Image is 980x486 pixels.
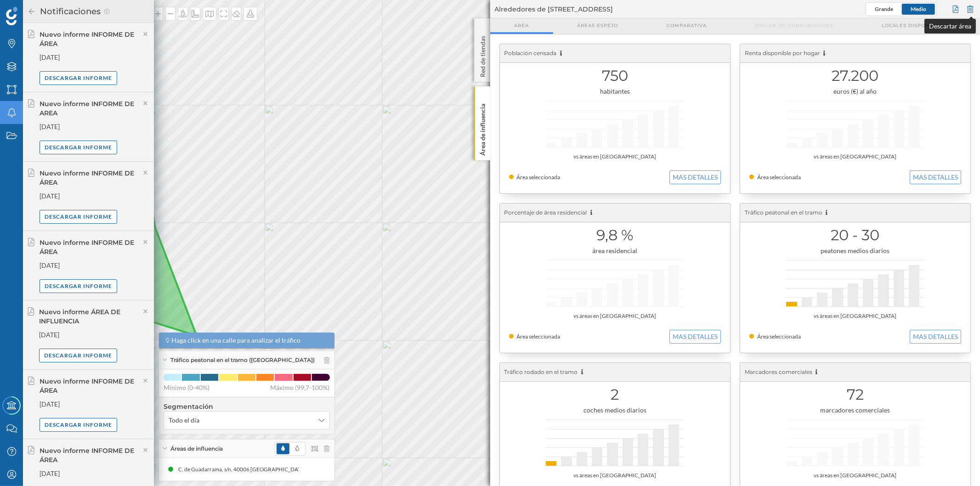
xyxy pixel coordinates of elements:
[170,445,223,453] span: Áreas de influencia
[740,203,970,222] div: Tráfico peatonal en el tramo
[500,363,730,382] div: Tráfico rodado en el tramo
[749,67,961,85] h1: 27.200
[509,311,721,321] div: vs áreas en [GEOGRAPHIC_DATA]
[755,22,833,29] span: Origen de consumidores
[910,330,961,344] button: MAS DETALLES
[514,22,529,29] span: Area
[509,471,721,480] div: vs áreas en [GEOGRAPHIC_DATA]
[509,226,721,244] h1: 9,8 %
[509,67,721,85] h1: 750
[40,99,137,118] div: Nuevo informe INFORME DE AREA
[40,400,149,409] div: [DATE]
[40,30,137,48] div: Nuevo informe INFORME DE ÁREA
[6,7,17,25] img: Geoblink Logo
[509,406,721,415] div: coches medios diarios
[882,22,946,29] span: Locales disponibles
[178,465,407,474] div: C. de Guadarrama, s/n, 40006 [GEOGRAPHIC_DATA], [GEOGRAPHIC_DATA] (Área dibujada)
[669,330,721,344] button: MAS DETALLES
[749,246,961,255] div: peatones medios diarios
[924,19,976,34] div: Descartar área
[39,307,137,326] div: Nuevo informe ÁREA DE INFLUENCIA
[40,169,137,187] div: Nuevo informe INFORME DE ÁREA
[40,446,137,464] div: Nuevo informe INFORME DE ÁREA
[910,170,961,184] button: MAS DETALLES
[478,32,487,77] p: Red de tiendas
[40,53,149,62] div: [DATE]
[478,100,487,156] p: Área de influencia
[172,336,301,345] span: Haga click en una calle para analizar el tráfico
[669,170,721,184] button: MAS DETALLES
[517,333,561,340] span: Área seleccionada
[40,192,149,201] div: [DATE]
[509,152,721,161] div: vs áreas en [GEOGRAPHIC_DATA]
[170,356,315,364] span: Tráfico peatonal en el tramo ([GEOGRAPHIC_DATA])
[875,6,893,12] span: Grande
[40,377,137,395] div: Nuevo informe INFORME DE ÁREA
[164,402,330,411] h4: Segmentación
[749,471,961,480] div: vs áreas en [GEOGRAPHIC_DATA]
[911,6,926,12] span: Medio
[509,87,721,96] div: habitantes
[749,406,961,415] div: marcadores comerciales
[169,416,199,425] span: Todo el día
[495,5,613,14] span: Alrededores de [STREET_ADDRESS]
[40,238,137,256] div: Nuevo informe INFORME DE ÁREA
[500,44,730,63] div: Población censada
[271,383,330,392] span: Máximo (99,7-100%)
[500,203,730,222] div: Porcentaje de área residencial
[749,226,961,244] h1: 20 - 30
[164,383,210,392] span: Mínimo (0-40%)
[740,363,970,382] div: Marcadores comerciales
[749,87,961,96] div: euros (€) al año
[509,246,721,255] div: área residencial
[40,261,149,270] div: [DATE]
[740,44,970,63] div: Renta disponible por hogar
[757,174,801,181] span: Área seleccionada
[18,6,51,15] span: Soporte
[749,311,961,321] div: vs áreas en [GEOGRAPHIC_DATA]
[757,333,801,340] span: Área seleccionada
[40,469,149,478] div: [DATE]
[36,4,103,19] h2: Notificaciones
[667,22,707,29] span: Comparativa
[578,22,618,29] span: Áreas espejo
[509,386,721,403] h1: 2
[749,386,961,403] h1: 72
[39,330,149,339] div: [DATE]
[40,122,149,131] div: [DATE]
[749,152,961,161] div: vs áreas en [GEOGRAPHIC_DATA]
[517,174,561,181] span: Área seleccionada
